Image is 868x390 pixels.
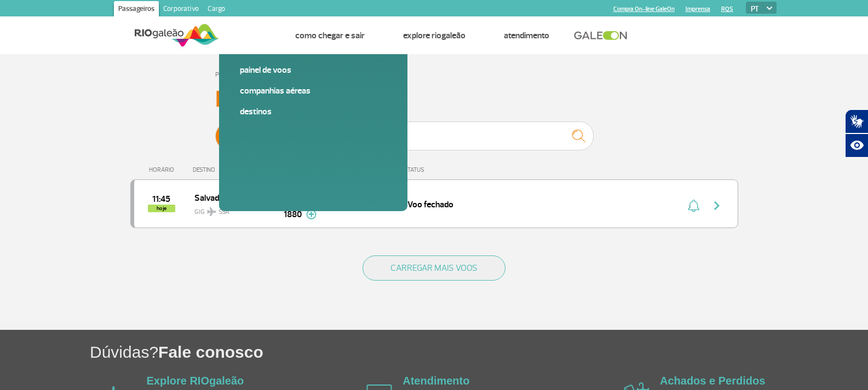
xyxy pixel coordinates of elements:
[660,375,765,387] a: Achados e Perdidos
[158,343,263,361] span: Fale conosco
[403,375,469,387] a: Atendimento
[219,207,229,217] span: SSA
[240,64,387,76] a: Painel de voos
[238,30,257,41] a: Voos
[295,30,365,41] a: Como chegar e sair
[147,375,244,387] a: Explore RIOgaleão
[721,5,733,13] a: RQS
[240,85,387,97] a: Companhias Aéreas
[159,1,203,19] a: Corporativo
[613,5,675,13] a: Compra On-line GaleOn
[114,1,159,19] a: Passageiros
[194,190,265,205] span: Salvador
[403,30,465,41] a: Explore RIOgaleão
[207,207,216,216] img: destiny_airplane.svg
[194,201,265,217] span: GIG
[688,199,699,212] img: sino-painel-voo.svg
[504,30,549,41] a: Atendimento
[710,199,723,212] img: seta-direita-painel-voo.svg
[284,208,302,221] span: 1880
[407,199,453,210] span: Voo fechado
[148,205,175,212] span: hoje
[215,86,653,113] h3: Painel de Voos
[845,133,868,158] button: Abrir recursos assistivos.
[215,71,249,79] a: Página Inicial
[203,1,229,19] a: Cargo
[90,341,868,363] h1: Dúvidas?
[240,106,387,118] a: Destinos
[306,209,317,219] img: mais-info-painel-voo.svg
[845,109,868,133] button: Abrir tradutor de língua de sinais.
[845,109,868,158] div: Plugin de acessibilidade da Hand Talk.
[686,5,710,13] a: Imprensa
[193,166,273,173] div: DESTINO
[363,255,505,281] button: CARREGAR MAIS VOOS
[152,195,170,203] span: 2025-09-25 11:45:00
[375,121,594,150] input: Voo, cidade ou cia aérea
[399,166,488,173] div: STATUS
[134,166,193,173] div: HORÁRIO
